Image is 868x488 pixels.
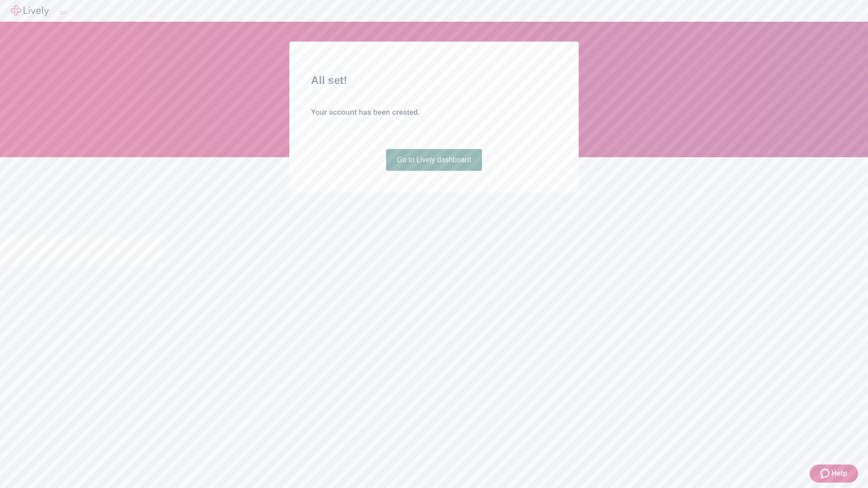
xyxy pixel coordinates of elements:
[11,5,49,16] img: Lively
[821,468,831,479] svg: Zendesk support icon
[60,11,67,14] button: Log out
[311,72,557,89] h2: All set!
[831,468,847,479] span: Help
[810,465,858,483] button: Zendesk support iconHelp
[386,149,482,171] a: Go to Lively dashboard
[311,107,557,118] h4: Your account has been created.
